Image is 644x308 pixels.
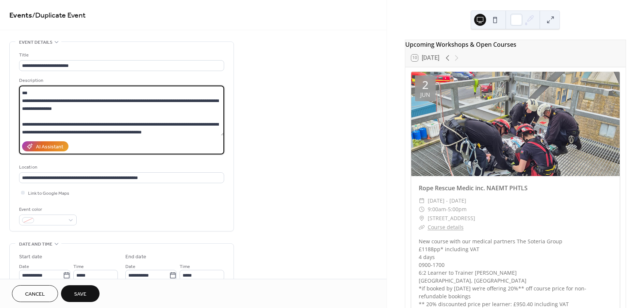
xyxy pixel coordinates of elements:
span: Time [180,263,190,271]
div: End date [125,253,146,261]
span: [STREET_ADDRESS] [428,214,475,223]
div: Title [19,51,223,59]
div: ​ [419,223,425,232]
span: 9:00am [428,205,446,214]
button: AI Assistant [22,141,68,151]
span: Event details [19,38,52,46]
span: [DATE] - [DATE] [428,196,466,205]
span: 5:00pm [448,205,467,214]
span: Date [19,263,29,271]
div: Description [19,77,223,84]
span: Date [125,263,135,271]
div: Jun [420,92,430,98]
div: Upcoming Workshops & Open Courses [405,40,626,49]
span: Cancel [25,290,45,298]
div: ​ [419,214,425,223]
a: Rope Rescue Medic inc. NAEMT PHTLS [419,184,528,192]
a: Course details [428,224,464,231]
div: AI Assistant [36,143,63,151]
div: Location [19,163,223,171]
div: ​ [419,205,425,214]
span: Link to Google Maps [28,190,69,197]
span: Save [74,290,86,298]
div: 2 [422,79,428,90]
div: ​ [419,196,425,205]
div: Start date [19,253,42,261]
span: Date and time [19,240,52,248]
span: Time [73,263,84,271]
button: Cancel [12,285,58,302]
span: - [446,205,448,214]
span: / Duplicate Event [32,8,86,23]
div: Event color [19,206,75,213]
a: Events [9,8,32,23]
button: Save [61,285,100,302]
